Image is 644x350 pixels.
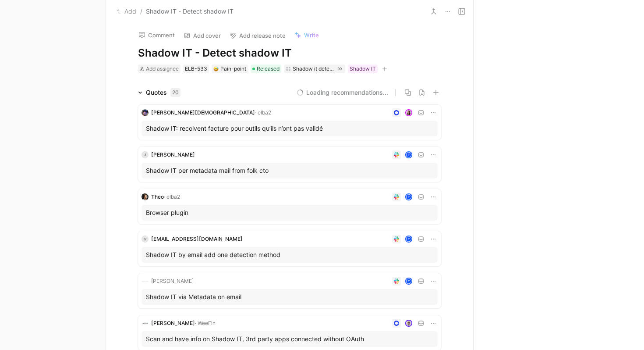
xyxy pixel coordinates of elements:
[151,151,195,158] span: [PERSON_NAME]
[406,194,411,200] div: t
[146,65,179,72] span: Add assignee
[146,165,433,176] div: Shadow IT per metadata mail from folk cto
[142,320,149,327] img: logo
[134,87,184,98] div: Quotes20
[151,236,243,242] span: [EMAIL_ADDRESS][DOMAIN_NAME]
[146,250,433,260] div: Shadow IT by email add one detection method
[297,87,388,98] button: Loading recommendations...
[146,334,433,344] div: Scan and have info on Shadow IT, 3rd party apps connected without OAuth
[185,64,207,73] div: ELB-533
[406,279,411,284] div: t
[350,64,376,73] div: Shadow IT
[151,320,195,326] span: [PERSON_NAME]
[170,88,180,97] div: 20
[142,278,149,285] img: logo
[406,152,411,158] div: t
[138,46,441,60] h1: Shadow IT - Detect shadow IT
[290,29,323,41] button: Write
[226,29,290,42] button: Add release note
[213,64,246,73] div: Pain-point
[406,110,411,116] img: avatar
[293,64,334,73] div: Shadow it detection on emails
[406,236,411,242] div: t
[146,207,433,218] div: Browser plugin
[142,151,149,158] div: J
[180,29,225,42] button: Add cover
[164,193,180,200] span: · elba2
[212,64,248,73] div: 😅Pain-point
[304,31,319,39] span: Write
[142,109,149,116] img: 6584185222098_ebe263b74c044cea221a_192.jpg
[195,320,216,326] span: · WeeFin
[142,236,149,243] div: s
[255,109,271,116] span: · elba2
[251,64,281,73] div: Released
[142,193,149,200] img: 4008894777282_b8989abbfdc33b0a1966_192.jpg
[151,109,255,116] span: [PERSON_NAME][DEMOGRAPHIC_DATA]
[146,6,234,17] span: Shadow IT - Detect shadow IT
[146,292,433,302] div: Shadow IT via Metadata on email
[146,123,433,134] div: Shadow IT: recoivent facture pour outils qu’ils n’ont pas validé
[134,29,179,41] button: Comment
[146,87,180,98] div: Quotes
[151,277,194,286] div: [PERSON_NAME]
[114,6,138,17] button: Add
[257,64,280,73] span: Released
[213,66,219,71] img: 😅
[151,193,164,200] span: Theo
[140,6,142,17] span: /
[406,321,411,326] img: avatar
